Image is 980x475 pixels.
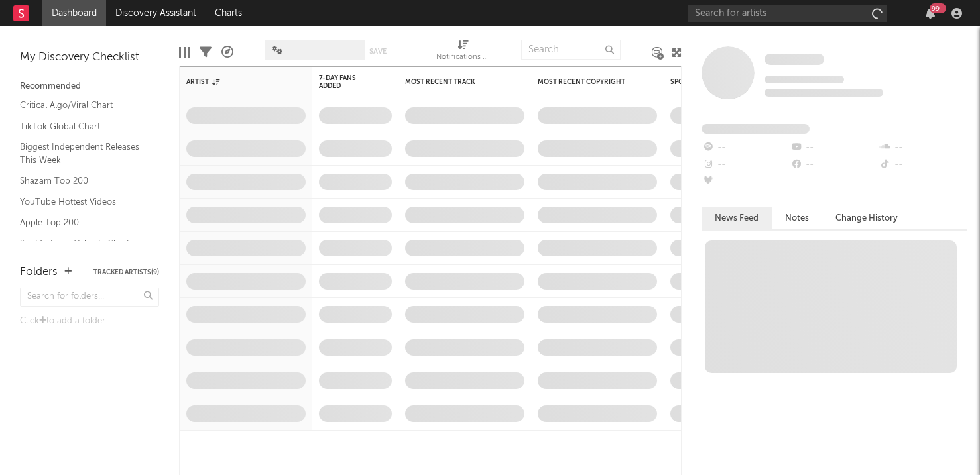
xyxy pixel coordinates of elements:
[765,76,844,83] span: Tracking Since: [DATE]
[926,8,935,19] button: 99+
[405,78,505,86] div: Most Recent Track
[790,156,878,174] div: --
[688,5,887,22] input: Search for artists
[20,313,159,329] div: Click to add a folder.
[93,269,159,276] button: Tracked Artists(9)
[20,264,58,280] div: Folders
[20,119,146,134] a: TikTok Global Chart
[670,78,770,86] div: Spotify Monthly Listeners
[538,78,637,86] div: Most Recent Copyright
[200,33,212,72] div: Filters
[436,50,489,66] div: Notifications (Artist)
[765,54,824,65] span: Some Artist
[20,174,146,188] a: Shazam Top 200
[521,40,621,60] input: Search...
[765,89,883,97] span: 0 fans last week
[20,215,146,230] a: Apple Top 200
[790,139,878,156] div: --
[436,33,489,72] div: Notifications (Artist)
[702,174,790,191] div: --
[20,237,146,251] a: Spotify Track Velocity Chart
[879,139,967,156] div: --
[822,207,911,229] button: Change History
[930,3,946,13] div: 99 +
[702,156,790,174] div: --
[369,48,387,55] button: Save
[702,207,772,229] button: News Feed
[702,124,810,134] span: Fans Added by Platform
[20,288,159,307] input: Search for folders...
[879,156,967,174] div: --
[221,33,233,72] div: A&R Pipeline
[179,33,190,72] div: Edit Columns
[20,98,146,113] a: Critical Algo/Viral Chart
[20,50,159,66] div: My Discovery Checklist
[765,53,824,66] a: Some Artist
[772,207,822,229] button: Notes
[20,79,159,95] div: Recommended
[20,195,146,209] a: YouTube Hottest Videos
[319,74,372,90] span: 7-Day Fans Added
[702,139,790,156] div: --
[186,78,286,86] div: Artist
[20,140,146,167] a: Biggest Independent Releases This Week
